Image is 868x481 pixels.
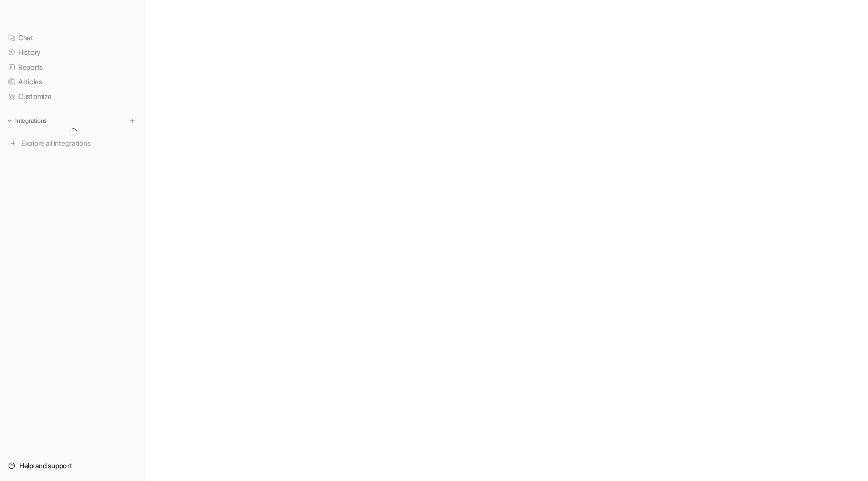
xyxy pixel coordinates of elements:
a: Chat [4,30,142,45]
button: Integrations [4,116,50,126]
img: expand menu [6,117,13,124]
img: menu_add.svg [129,117,136,124]
a: Articles [4,75,142,89]
a: Reports [4,60,142,74]
a: History [4,45,142,59]
img: explore all integrations [8,138,18,148]
a: Explore all integrations [4,136,142,150]
a: Help and support [4,459,142,473]
span: Explore all integrations [21,135,138,151]
p: Integrations [15,117,47,125]
a: Customize [4,89,142,104]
